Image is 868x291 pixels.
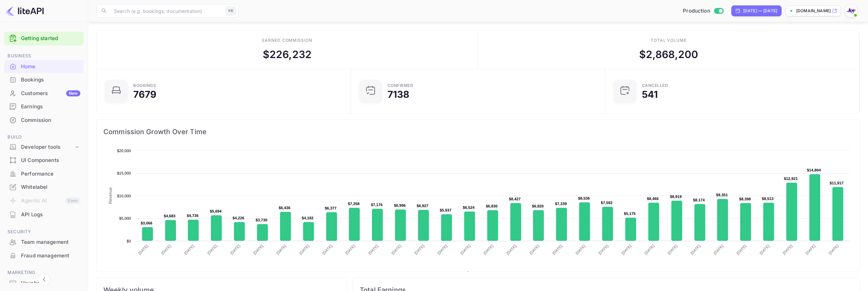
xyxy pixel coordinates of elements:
text: $8,398 [739,197,751,201]
img: With Joy [846,5,856,16]
text: [DATE] [598,244,609,255]
text: $4,182 [302,216,314,220]
div: Whitelabel [4,181,84,194]
div: Confirmed [388,84,414,88]
text: $6,377 [325,206,337,210]
text: $8,174 [693,198,705,202]
div: [DATE] — [DATE] [743,8,777,14]
text: Revenue [473,271,490,276]
text: $5,694 [210,209,222,213]
text: [DATE] [667,244,678,255]
text: [DATE] [506,244,517,255]
text: [DATE] [253,244,264,255]
text: $11,917 [830,181,844,185]
div: $ 226,232 [263,47,312,62]
a: Vouchers [4,277,84,289]
text: $8,427 [509,197,521,201]
div: Fraud management [4,249,84,262]
text: [DATE] [206,244,218,255]
text: [DATE] [644,244,655,255]
text: [DATE] [805,244,816,255]
a: Fraud management [4,249,84,262]
div: Performance [4,167,84,181]
div: Click to change the date range period [731,5,782,16]
text: [DATE] [575,244,586,255]
div: Fraud management [21,252,80,260]
text: [DATE] [736,244,747,255]
text: $5,937 [440,208,452,212]
div: ⌘K [226,6,236,15]
text: [DATE] [183,244,195,255]
text: $7,339 [555,202,567,206]
div: 541 [642,90,658,99]
text: $0 [126,239,131,243]
a: Whitelabel [4,181,84,193]
span: Build [4,133,84,141]
text: [DATE] [621,244,632,255]
text: [DATE] [828,244,839,255]
text: $7,176 [371,203,383,207]
a: Bookings [4,73,84,86]
text: [DATE] [759,244,770,255]
text: [DATE] [782,244,793,255]
div: Home [21,63,80,71]
a: UI Components [4,154,84,166]
div: Commission [21,116,80,124]
a: Performance [4,167,84,180]
text: [DATE] [160,244,172,255]
a: API Logs [4,208,84,221]
div: Switch to Sandbox mode [680,7,726,15]
a: Home [4,60,84,73]
div: Getting started [4,32,84,46]
text: [DATE] [344,244,356,255]
span: Marketing [4,269,84,276]
div: CustomersNew [4,87,84,100]
span: Commission Growth Over Time [103,126,853,137]
text: $3,066 [141,221,153,225]
text: $3,730 [256,218,268,222]
text: $6,524 [463,205,475,210]
text: [DATE] [276,244,287,255]
text: $6,996 [394,203,406,207]
text: $14,804 [807,168,821,172]
div: UI Components [21,157,80,164]
div: CANCELLED [642,84,668,88]
text: [DATE] [230,244,241,255]
div: Bookings [4,73,84,87]
div: UI Components [4,154,84,167]
text: $8,919 [670,195,682,199]
span: Security [4,228,84,236]
text: $9,351 [716,193,728,197]
div: Customers [21,90,80,97]
text: [DATE] [391,244,402,255]
text: Revenue [108,187,113,204]
img: LiteAPI logo [5,5,44,16]
div: Whitelabel [21,183,80,191]
div: Vouchers [21,279,80,287]
text: [DATE] [137,244,149,255]
text: $7,592 [601,201,613,205]
div: Commission [4,114,84,127]
text: $4,683 [164,214,176,218]
text: $8,466 [647,197,659,201]
div: Earned commission [262,37,312,43]
text: $6,820 [532,204,544,208]
text: $20,000 [117,149,131,153]
div: Developer tools [4,141,84,153]
div: Bookings [21,76,80,84]
a: Commission [4,114,84,126]
text: $4,736 [187,214,199,218]
text: [DATE] [321,244,333,255]
text: [DATE] [298,244,310,255]
a: Earnings [4,100,84,113]
text: $6,436 [279,206,291,210]
text: [DATE] [552,244,563,255]
text: $15,000 [117,171,131,175]
p: [DOMAIN_NAME] [796,8,831,14]
text: $6,927 [417,204,429,208]
input: Search (e.g. bookings, documentation) [110,4,223,18]
a: Getting started [21,35,80,42]
text: [DATE] [690,244,701,255]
